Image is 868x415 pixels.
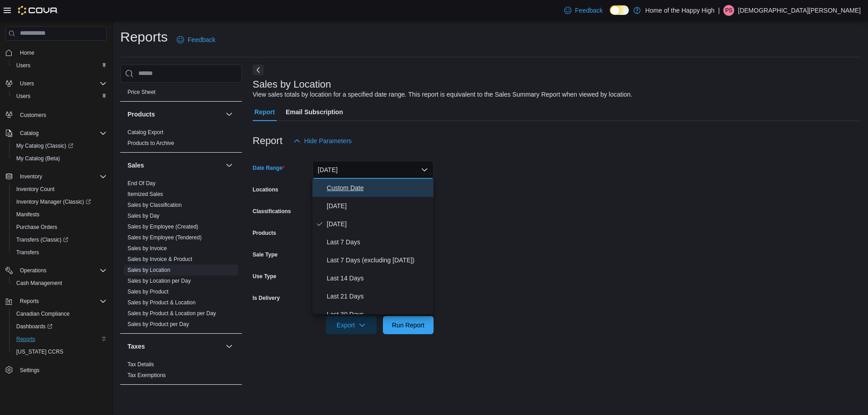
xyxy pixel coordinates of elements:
[9,308,110,320] button: Canadian Compliance
[2,46,110,59] button: Home
[13,196,107,207] span: Inventory Manager (Classic)
[255,103,275,121] span: Report
[718,5,720,16] p: |
[224,109,235,120] button: Products
[127,372,166,378] a: Tax Exemptions
[9,208,110,221] button: Manifests
[13,334,107,345] span: Reports
[13,234,107,245] span: Transfers (Classic)
[16,280,62,287] span: Cash Management
[16,224,57,231] span: Purchase Orders
[16,198,91,205] span: Inventory Manager (Classic)
[2,295,110,308] button: Reports
[127,191,163,197] a: Itemized Sales
[327,273,430,284] span: Last 14 Days
[127,256,192,262] a: Sales by Invoice & Product
[392,321,425,330] span: Run Report
[16,110,50,121] a: Customers
[723,5,734,16] div: Parthil Shah
[575,6,603,15] span: Feedback
[253,186,278,193] label: Locations
[127,212,160,219] span: Sales by Day
[645,5,714,16] p: Home of the Happy High
[16,128,107,139] span: Catalog
[127,299,196,306] span: Sales by Product & Location
[9,196,110,208] a: Inventory Manager (Classic)
[20,367,39,374] span: Settings
[13,278,66,289] a: Cash Management
[127,361,154,368] a: Tax Details
[20,173,42,180] span: Inventory
[13,247,107,258] span: Transfers
[326,316,377,334] button: Export
[16,93,30,100] span: Users
[13,222,107,233] span: Purchase Orders
[327,255,430,266] span: Last 7 Days (excluding [DATE])
[13,321,107,332] span: Dashboards
[253,273,276,280] label: Use Type
[16,186,55,193] span: Inventory Count
[2,77,110,90] button: Users
[610,5,629,15] input: Dark Mode
[127,89,156,96] span: Price Sheet
[253,135,283,146] h3: Report
[127,213,160,219] a: Sales by Day
[127,321,189,327] a: Sales by Product per Day
[327,309,430,320] span: Last 30 Days
[127,201,182,209] span: Sales by Classification
[327,291,430,302] span: Last 21 Days
[13,346,107,357] span: Washington CCRS
[127,224,198,230] a: Sales by Employee (Created)
[253,65,264,75] button: Next
[16,78,107,89] span: Users
[16,296,107,307] span: Reports
[13,60,107,71] span: Users
[13,334,39,345] a: Reports
[2,170,110,183] button: Inventory
[127,342,222,351] button: Taxes
[224,160,235,171] button: Sales
[127,191,163,198] span: Itemized Sales
[16,47,38,58] a: Home
[16,364,107,376] span: Settings
[20,267,47,274] span: Operations
[290,132,355,150] button: Hide Parameters
[20,49,34,56] span: Home
[9,140,110,152] a: My Catalog (Classic)
[127,310,216,317] a: Sales by Product & Location per Day
[9,90,110,103] button: Users
[13,140,107,151] span: My Catalog (Classic)
[20,80,34,87] span: Users
[9,246,110,259] button: Transfers
[120,359,242,384] div: Taxes
[2,108,110,121] button: Customers
[20,112,46,119] span: Customers
[13,209,107,220] span: Manifests
[9,320,110,333] a: Dashboards
[120,87,242,101] div: Pricing
[16,249,39,256] span: Transfers
[127,129,163,136] span: Catalog Export
[127,161,222,170] button: Sales
[312,179,434,314] div: Select listbox
[327,219,430,229] span: [DATE]
[127,299,196,306] a: Sales by Product & Location
[127,256,192,263] span: Sales by Invoice & Product
[120,28,168,46] h1: Reports
[5,42,107,400] nav: Complex example
[127,161,144,170] h3: Sales
[16,47,107,58] span: Home
[16,78,38,89] button: Users
[120,127,242,152] div: Products
[13,91,107,102] span: Users
[127,361,154,368] span: Tax Details
[127,342,145,351] h3: Taxes
[13,153,64,164] a: My Catalog (Beta)
[331,316,371,334] span: Export
[383,316,434,334] button: Run Report
[224,341,235,352] button: Taxes
[16,62,30,69] span: Users
[9,183,110,196] button: Inventory Count
[253,251,278,258] label: Sale Type
[127,277,191,284] span: Sales by Location per Day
